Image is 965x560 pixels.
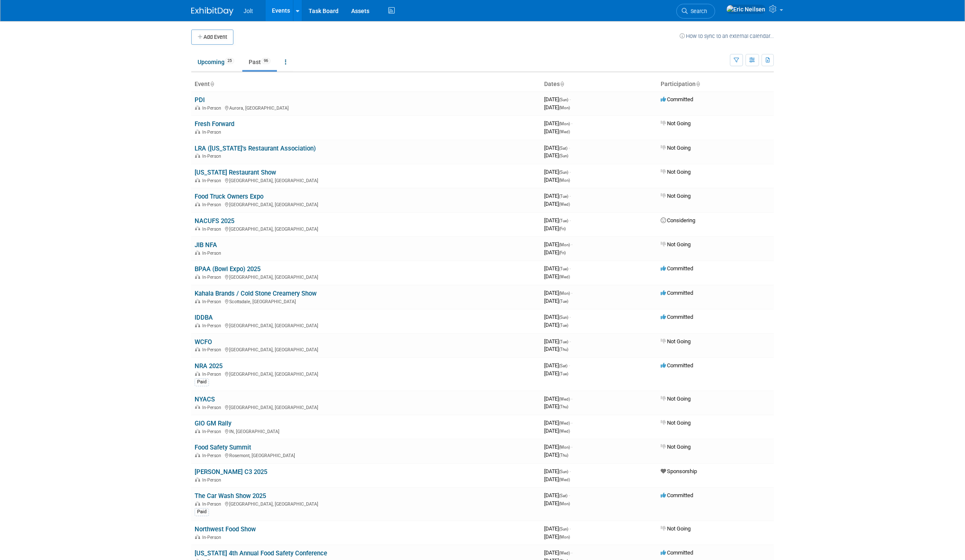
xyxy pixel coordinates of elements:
img: In-Person Event [195,501,200,506]
th: Participation [657,77,774,92]
span: [DATE] [544,338,571,345]
span: - [571,241,572,248]
span: (Tue) [559,339,568,344]
span: (Tue) [559,194,568,199]
span: (Mon) [559,105,570,110]
span: In-Person [202,299,224,304]
span: (Mon) [559,445,570,450]
a: Sort by Participation Type [696,81,700,87]
img: In-Person Event [195,129,200,134]
img: In-Person Event [195,153,200,158]
span: (Tue) [559,372,568,376]
span: (Mon) [559,501,570,506]
span: Not Going [661,241,691,248]
span: (Sun) [559,527,568,531]
span: (Sat) [559,493,567,498]
span: In-Person [202,453,224,458]
span: (Thu) [559,347,568,352]
span: - [569,492,570,498]
div: [GEOGRAPHIC_DATA], [GEOGRAPHIC_DATA] [195,404,537,410]
span: 25 [225,58,234,64]
div: Aurora, [GEOGRAPHIC_DATA] [195,104,537,111]
span: - [569,314,571,320]
span: Committed [661,549,693,556]
img: In-Person Event [195,453,200,457]
span: [DATE] [544,104,570,110]
a: Sort by Start Date [560,81,564,87]
span: [DATE] [544,290,572,296]
span: Not Going [661,338,691,345]
img: ExhibitDay [191,7,233,16]
span: [DATE] [544,362,570,369]
span: (Wed) [559,477,570,482]
a: [US_STATE] Restaurant Show [195,169,276,176]
span: - [571,444,572,450]
span: (Thu) [559,453,568,458]
span: (Sun) [559,315,568,320]
span: Not Going [661,396,691,402]
a: Food Truck Owners Expo [195,193,263,200]
span: (Mon) [559,291,570,296]
span: [DATE] [544,298,568,304]
span: In-Person [202,405,224,410]
a: [US_STATE] 4th Annual Food Safety Conference [195,549,327,557]
div: [GEOGRAPHIC_DATA], [GEOGRAPHIC_DATA] [195,201,537,207]
a: GIO GM Rally [195,420,231,427]
span: Sponsorship [661,468,697,474]
span: (Wed) [559,429,570,433]
a: Search [676,4,715,19]
span: (Tue) [559,299,568,304]
span: In-Person [202,105,224,111]
span: In-Person [202,323,224,328]
span: Not Going [661,120,691,127]
span: - [569,338,571,345]
span: [DATE] [544,152,568,159]
span: - [569,468,571,474]
span: [DATE] [544,370,568,377]
a: IDDBA [195,314,213,321]
img: In-Person Event [195,250,200,255]
span: (Tue) [559,267,568,271]
span: (Sat) [559,146,567,151]
span: [DATE] [544,549,572,556]
span: - [569,362,570,369]
span: (Wed) [559,421,570,425]
div: [GEOGRAPHIC_DATA], [GEOGRAPHIC_DATA] [195,346,537,353]
div: [GEOGRAPHIC_DATA], [GEOGRAPHIC_DATA] [195,225,537,232]
img: In-Person Event [195,429,200,433]
span: (Wed) [559,397,570,401]
span: Not Going [661,444,691,450]
img: In-Person Event [195,299,200,303]
th: Event [191,77,541,92]
span: In-Person [202,178,224,183]
span: (Sun) [559,97,568,102]
span: [DATE] [544,249,566,256]
span: [DATE] [544,241,572,248]
a: The Car Wash Show 2025 [195,492,266,500]
div: [GEOGRAPHIC_DATA], [GEOGRAPHIC_DATA] [195,177,537,183]
span: (Sun) [559,170,568,175]
span: (Tue) [559,218,568,223]
span: [DATE] [544,201,570,207]
img: In-Person Event [195,178,200,182]
span: (Wed) [559,275,570,279]
div: [GEOGRAPHIC_DATA], [GEOGRAPHIC_DATA] [195,370,537,377]
span: [DATE] [544,476,570,482]
span: [DATE] [544,217,571,223]
span: [DATE] [544,193,571,199]
span: In-Person [202,347,224,353]
img: In-Person Event [195,202,200,206]
div: Scottsdale, [GEOGRAPHIC_DATA] [195,298,537,304]
span: In-Person [202,429,224,434]
span: [DATE] [544,492,570,498]
a: NRA 2025 [195,362,222,370]
span: [DATE] [544,500,570,506]
span: [DATE] [544,525,571,532]
a: Past96 [242,54,277,70]
div: Rosemont, [GEOGRAPHIC_DATA] [195,452,537,458]
span: Not Going [661,145,691,151]
span: Committed [661,290,693,296]
th: Dates [541,77,657,92]
span: - [569,525,571,532]
span: In-Person [202,202,224,207]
